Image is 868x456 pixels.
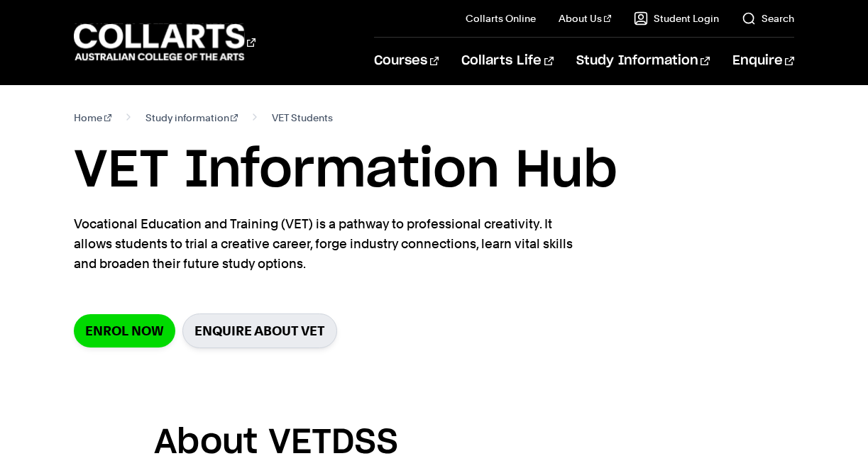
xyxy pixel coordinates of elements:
a: About Us [559,11,611,26]
p: Vocational Education and Training (VET) is a pathway to professional creativity. It allows studen... [74,214,592,274]
a: Enquire [732,38,794,84]
a: Enquire about VET [182,313,337,348]
a: Collarts Online [466,11,536,26]
a: Collarts Life [461,38,553,84]
a: Home [74,108,111,128]
a: Search [742,11,794,26]
a: Enrol Now [74,314,175,347]
a: Student Login [634,11,719,26]
div: Go to homepage [74,22,256,62]
a: Courses [374,38,439,84]
span: VET Students [272,108,333,128]
a: Study information [145,108,238,128]
h1: VET Information Hub [74,139,794,203]
a: Study Information [576,38,710,84]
